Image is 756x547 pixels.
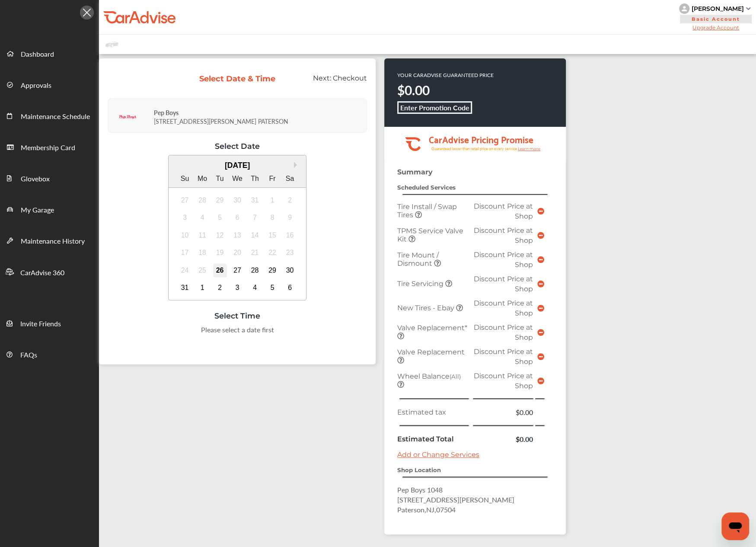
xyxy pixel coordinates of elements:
[213,211,227,225] div: Not available Tuesday, August 5th, 2025
[429,131,533,147] tspan: CarAdvise Pricing Promise
[230,172,244,186] div: We
[213,228,227,242] div: Not available Tuesday, August 12th, 2025
[21,49,54,60] span: Dashboard
[195,228,209,242] div: Not available Monday, August 11th, 2025
[283,264,297,277] div: Choose Saturday, August 30th, 2025
[471,432,535,446] td: $0.00
[397,495,514,505] span: [STREET_ADDRESS][PERSON_NAME]
[450,373,461,380] small: (All)
[230,246,244,260] div: Not available Wednesday, August 20th, 2025
[21,142,75,154] span: Membership Card
[213,193,227,207] div: Not available Tuesday, July 29th, 2025
[0,193,99,225] a: My Garage
[248,211,262,225] div: Not available Thursday, August 7th, 2025
[20,350,37,361] span: FAQs
[397,505,456,515] span: Paterson , NJ , 07504
[397,450,479,459] a: Add or Change Services
[213,264,227,277] div: Choose Tuesday, August 26th, 2025
[176,191,299,296] div: month 2025-08
[195,246,209,260] div: Not available Monday, August 18th, 2025
[230,228,244,242] div: Not available Wednesday, August 13th, 2025
[680,15,752,23] span: Basic Account
[397,280,445,288] span: Tire Servicing
[283,211,297,225] div: Not available Saturday, August 9th, 2025
[248,193,262,207] div: Not available Thursday, July 31st, 2025
[230,281,244,295] div: Choose Wednesday, September 3rd, 2025
[20,319,61,330] span: Invite Friends
[265,193,279,207] div: Not available Friday, August 1st, 2025
[692,5,744,13] div: [PERSON_NAME]
[154,102,364,130] div: [STREET_ADDRESS][PERSON_NAME] PATERSON
[265,172,279,186] div: Fr
[283,172,297,186] div: Sa
[265,246,279,260] div: Not available Friday, August 22nd, 2025
[230,193,244,207] div: Not available Wednesday, July 30th, 2025
[294,162,300,168] button: Next Month
[397,304,456,312] span: New Tires - Ebay
[0,162,99,193] a: Glovebox
[119,109,136,126] img: logo-pepboys.png
[265,264,279,277] div: Choose Friday, August 29th, 2025
[679,24,753,31] span: Upgrade Account
[283,74,374,90] div: Next:
[397,372,461,380] span: Wheel Balance
[0,100,99,131] a: Maintenance Schedule
[518,146,541,151] tspan: Learn more
[0,38,99,69] a: Dashboard
[400,103,469,113] b: Enter Promotion Code
[178,193,192,207] div: Not available Sunday, July 27th, 2025
[21,111,90,122] span: Maintenance Schedule
[105,39,118,50] img: placeholder_car.fcab19be.svg
[397,467,441,473] strong: Shop Location
[108,311,367,320] div: Select Time
[397,227,463,243] span: TPMS Service Valve Kit
[0,131,99,162] a: Membership Card
[178,228,192,242] div: Not available Sunday, August 10th, 2025
[248,246,262,260] div: Not available Thursday, August 21st, 2025
[213,281,227,295] div: Choose Tuesday, September 2nd, 2025
[195,281,209,295] div: Choose Monday, September 1st, 2025
[474,251,533,269] span: Discount Price at Shop
[248,172,262,186] div: Th
[195,264,209,277] div: Not available Monday, August 25th, 2025
[333,74,367,82] span: Checkout
[474,372,533,390] span: Discount Price at Shop
[397,184,456,191] strong: Scheduled Services
[395,405,471,419] td: Estimated tax
[397,348,465,356] span: Valve Replacement
[474,299,533,317] span: Discount Price at Shop
[283,193,297,207] div: Not available Saturday, August 2nd, 2025
[21,205,54,216] span: My Garage
[474,323,533,341] span: Discount Price at Shop
[154,108,179,117] strong: Pep Boys
[397,251,439,267] span: Tire Mount / Dismount
[213,172,227,186] div: Tu
[721,512,749,540] iframe: Button to launch messaging window
[195,172,209,186] div: Mo
[679,3,689,14] img: knH8PDtVvWoAbQRylUukY18CTiRevjo20fAtgn5MLBQj4uumYvk2MzTtcAIzfGAtb1XOLVMAvhLuqoNAbL4reqehy0jehNKdM...
[746,7,750,10] img: sCxJUJ+qAmfqhQGDUl18vwLg4ZYJ6CxN7XmbOMBAAAAAElFTkSuQmCC
[283,228,297,242] div: Not available Saturday, August 16th, 2025
[248,281,262,295] div: Choose Thursday, September 4th, 2025
[178,264,192,277] div: Not available Sunday, August 24th, 2025
[395,432,471,446] td: Estimated Total
[21,80,51,91] span: Approvals
[169,161,306,170] div: [DATE]
[21,236,85,247] span: Maintenance History
[178,172,192,186] div: Su
[178,281,192,295] div: Choose Sunday, August 31st, 2025
[0,225,99,256] a: Maintenance History
[283,246,297,260] div: Not available Saturday, August 23rd, 2025
[397,324,467,332] span: Valve Replacement*
[108,325,367,335] div: Please select a date first
[20,267,64,279] span: CarAdvise 360
[195,211,209,225] div: Not available Monday, August 4th, 2025
[248,228,262,242] div: Not available Thursday, August 14th, 2025
[178,211,192,225] div: Not available Sunday, August 3rd, 2025
[195,193,209,207] div: Not available Monday, July 28th, 2025
[230,211,244,225] div: Not available Wednesday, August 6th, 2025
[248,264,262,277] div: Choose Thursday, August 28th, 2025
[265,228,279,242] div: Not available Friday, August 15th, 2025
[178,246,192,260] div: Not available Sunday, August 17th, 2025
[397,485,443,495] span: Pep Boys 1048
